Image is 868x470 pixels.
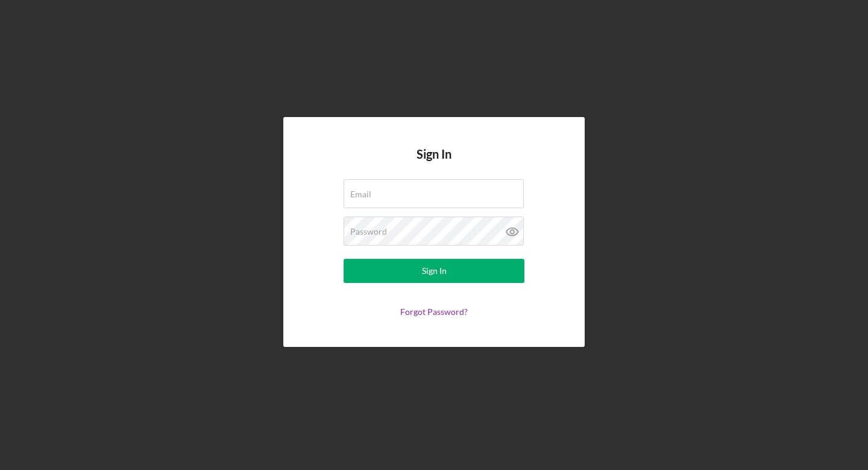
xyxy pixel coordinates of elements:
[350,189,371,199] label: Email
[422,259,447,283] div: Sign In
[350,227,387,237] label: Password
[344,259,524,283] button: Sign In
[400,306,468,317] a: Forgot Password?
[417,147,451,179] h4: Sign In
